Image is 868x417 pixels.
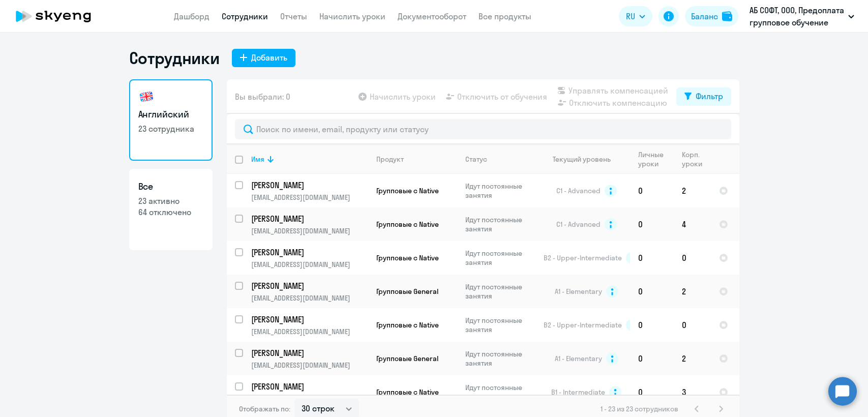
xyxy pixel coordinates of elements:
p: [PERSON_NAME] [251,314,366,325]
span: 1 - 23 из 23 сотрудников [601,404,678,413]
img: balance [722,11,732,21]
p: Идут постоянные занятия [465,249,535,267]
button: Фильтр [676,87,731,106]
span: A1 - Elementary [555,354,602,363]
span: Групповые с Native [376,320,439,330]
td: 0 [630,375,674,409]
a: [PERSON_NAME] [251,180,368,191]
div: Добавить [251,51,287,64]
span: Групповые General [376,354,438,363]
button: Балансbalance [685,6,738,26]
a: Отчеты [280,11,307,21]
p: [EMAIL_ADDRESS][DOMAIN_NAME] [251,293,368,303]
td: 0 [630,207,674,241]
a: Все23 активно64 отключено [129,169,213,250]
span: C1 - Advanced [556,186,601,195]
div: Имя [251,155,368,164]
img: english [138,88,155,105]
div: Текущий уровень [553,155,611,164]
td: 4 [674,207,711,241]
div: Имя [251,155,264,164]
p: 23 сотрудника [138,123,203,134]
p: [EMAIL_ADDRESS][DOMAIN_NAME] [251,394,368,403]
a: Сотрудники [222,11,268,21]
p: [PERSON_NAME] [251,213,366,224]
p: 23 активно [138,195,203,206]
td: 2 [674,174,711,207]
a: Английский23 сотрудника [129,79,213,161]
span: C1 - Advanced [556,220,601,229]
div: Баланс [691,10,718,22]
p: Идут постоянные занятия [465,316,535,334]
div: Продукт [376,155,404,164]
td: 0 [674,241,711,275]
a: [PERSON_NAME] [251,314,368,325]
div: Корп. уроки [682,150,710,168]
span: A1 - Elementary [555,287,602,296]
a: [PERSON_NAME] [251,280,368,291]
span: Групповые с Native [376,186,439,195]
p: Идут постоянные занятия [465,182,535,200]
p: [PERSON_NAME] [251,347,366,359]
p: [EMAIL_ADDRESS][DOMAIN_NAME] [251,193,368,202]
p: [PERSON_NAME] [251,280,366,291]
td: 0 [630,342,674,375]
span: Групповые с Native [376,253,439,262]
td: 0 [630,174,674,207]
span: B1 - Intermediate [551,388,605,397]
a: [PERSON_NAME] [251,347,368,359]
p: Идут постоянные занятия [465,282,535,301]
p: [PERSON_NAME] [251,381,366,392]
p: [EMAIL_ADDRESS][DOMAIN_NAME] [251,361,368,370]
button: Добавить [232,49,295,67]
td: 2 [674,275,711,308]
span: Отображать по: [239,404,290,413]
td: 3 [674,375,711,409]
span: Групповые General [376,287,438,296]
span: B2 - Upper-Intermediate [544,320,622,330]
p: [PERSON_NAME] [251,180,366,191]
span: Вы выбрали: 0 [235,91,290,103]
p: [EMAIL_ADDRESS][DOMAIN_NAME] [251,226,368,235]
p: АБ СОФТ, ООО, Предоплата групповое обучение [750,4,844,28]
span: Групповые с Native [376,388,439,397]
p: 64 отключено [138,206,203,218]
input: Поиск по имени, email, продукту или статусу [235,119,731,139]
td: 0 [630,308,674,342]
h3: Все [138,180,203,193]
p: [PERSON_NAME] [251,247,366,258]
a: Все продукты [478,11,531,21]
td: 0 [630,275,674,308]
div: Статус [465,155,487,164]
a: Начислить уроки [319,11,385,21]
a: Дашборд [174,11,209,21]
p: [EMAIL_ADDRESS][DOMAIN_NAME] [251,260,368,269]
a: [PERSON_NAME] [251,381,368,392]
p: Идут постоянные занятия [465,215,535,233]
div: Фильтр [696,90,723,102]
span: RU [626,10,635,22]
button: АБ СОФТ, ООО, Предоплата групповое обучение [744,4,859,28]
h3: Английский [138,108,203,121]
a: [PERSON_NAME] [251,247,368,258]
div: Текущий уровень [544,155,630,164]
a: Документооборот [398,11,466,21]
button: RU [619,6,652,26]
p: Идут постоянные занятия [465,383,535,401]
h1: Сотрудники [129,48,220,68]
td: 2 [674,342,711,375]
span: B2 - Upper-Intermediate [544,253,622,262]
p: Идут постоянные занятия [465,349,535,368]
td: 0 [674,308,711,342]
p: [EMAIL_ADDRESS][DOMAIN_NAME] [251,327,368,336]
td: 0 [630,241,674,275]
span: Групповые с Native [376,220,439,229]
a: [PERSON_NAME] [251,213,368,224]
div: Личные уроки [638,150,673,168]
